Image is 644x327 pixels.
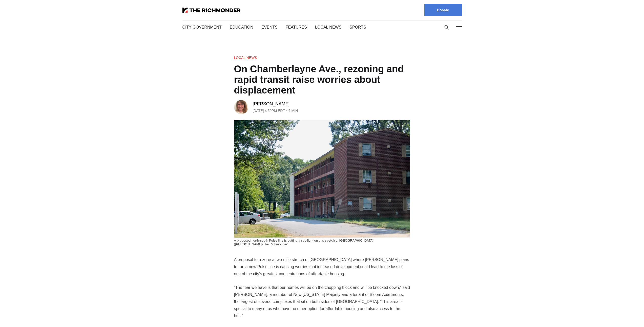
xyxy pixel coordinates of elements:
[601,302,644,327] iframe: portal-trigger
[344,24,360,30] a: Sports
[228,24,252,30] a: Education
[253,108,287,114] time: [DATE] 4:59PM EDT
[283,24,303,30] a: Features
[234,120,410,238] img: On Chamberlayne Ave., rezoning and rapid transit raise worries about displacement
[234,252,410,274] p: A proposal to rezone a two-mile stretch of [GEOGRAPHIC_DATA] where [PERSON_NAME] plans to run a n...
[182,24,220,30] a: City Government
[234,64,410,96] h1: On Chamberlayne Ave., rezoning and rapid transit raise worries about displacement
[234,100,248,114] img: Sarah Vogelsong
[290,108,300,114] span: 6 min
[253,101,290,107] a: [PERSON_NAME]
[182,8,241,13] img: The Richmonder
[424,4,462,16] a: Donate
[311,24,336,30] a: Local News
[234,55,256,60] a: Local News
[443,24,450,31] button: Search this site
[260,24,275,30] a: Events
[234,239,404,242] span: A proposed north-south Pulse line is putting a spotlight on this stretch of [GEOGRAPHIC_DATA]. ([...
[234,280,410,316] p: “The fear we have is that our homes will be on the chopping block and will be knocked down,” said...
